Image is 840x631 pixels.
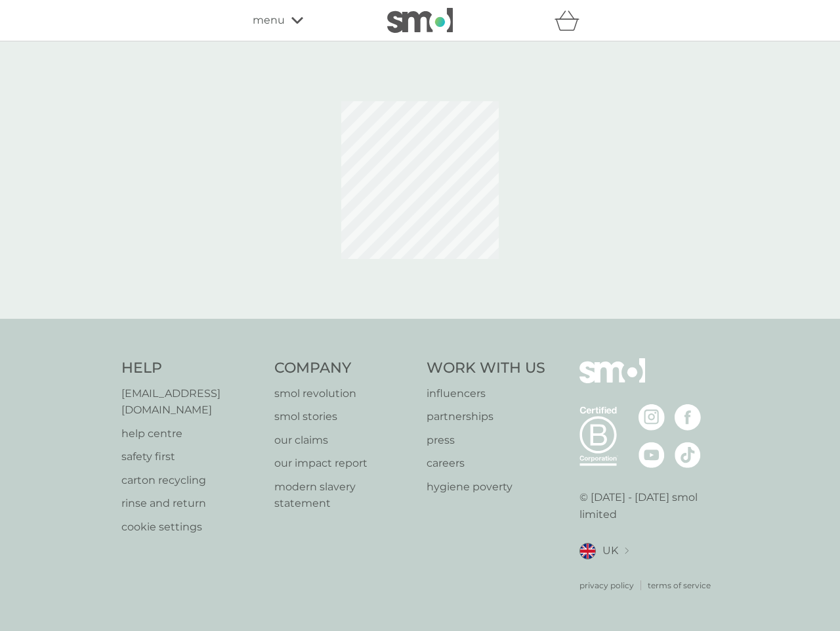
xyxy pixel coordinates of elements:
a: [EMAIL_ADDRESS][DOMAIN_NAME] [121,385,261,419]
h4: Help [121,358,261,379]
img: smol [387,8,453,33]
h4: Company [274,358,414,379]
a: influencers [427,385,545,402]
span: UK [602,542,618,559]
a: smol revolution [274,385,414,402]
img: visit the smol Tiktok page [675,442,701,468]
img: select a new location [625,548,629,555]
a: hygiene poverty [427,479,545,496]
a: rinse and return [121,495,261,512]
img: UK flag [579,543,596,559]
a: carton recycling [121,472,261,489]
a: terms of service [648,579,711,592]
a: our impact report [274,455,414,472]
a: privacy policy [579,579,634,592]
p: © [DATE] - [DATE] smol limited [579,489,719,523]
a: partnerships [427,408,545,425]
a: cookie settings [121,519,261,536]
img: visit the smol Facebook page [675,404,701,431]
h4: Work With Us [427,358,545,379]
a: help centre [121,425,261,442]
a: careers [427,455,545,472]
a: modern slavery statement [274,479,414,512]
a: smol stories [274,408,414,425]
img: smol [579,358,645,403]
div: basket [555,7,587,34]
span: menu [253,12,285,29]
img: visit the smol Instagram page [639,404,665,431]
a: press [427,432,545,449]
a: our claims [274,432,414,449]
a: safety first [121,448,261,465]
img: visit the smol Youtube page [639,442,665,468]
